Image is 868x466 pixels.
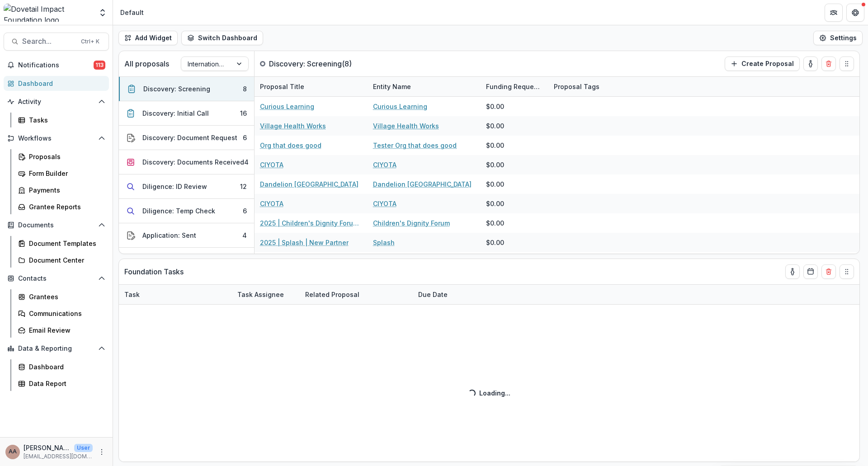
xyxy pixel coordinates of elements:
div: Ctrl + K [79,37,101,47]
div: 4 [244,157,249,167]
div: Payments [29,185,102,195]
p: [PERSON_NAME] [PERSON_NAME] [24,443,71,452]
button: Delete card [821,264,836,279]
div: $0.00 [486,141,504,150]
div: Funding Requested [481,77,548,96]
a: Dashboard [4,76,109,91]
a: CIYOTA [260,199,283,208]
p: User [74,444,93,452]
a: Dandelion [GEOGRAPHIC_DATA] [260,179,359,189]
div: 16 [240,108,247,118]
div: Proposal Title [255,77,368,96]
a: 2025 | Children's Dignity Forum | New Partner [260,218,362,228]
button: Open Activity [4,94,109,109]
div: Entity Name [368,82,416,91]
button: Drag [840,264,854,279]
button: Discovery: Documents Received4 [119,150,254,174]
span: Data & Reporting [18,345,94,353]
div: $0.00 [486,121,504,131]
span: Contacts [18,275,94,282]
a: CIYOTA [260,160,283,169]
button: Diligence: Temp Check6 [119,199,254,223]
button: Delete card [821,56,836,71]
button: Discovery: Initial Call16 [119,101,254,126]
div: $0.00 [486,199,504,208]
button: Settings [813,31,863,45]
div: Application: Sent [142,231,196,240]
div: Dashboard [29,362,102,372]
button: Open Contacts [4,271,109,286]
div: 12 [240,182,247,191]
div: $0.00 [486,179,504,189]
div: Tasks [29,115,102,125]
button: Open Data & Reporting [4,341,109,356]
a: Children's Dignity Forum [373,218,450,228]
a: Communications [14,306,109,321]
button: Discovery: Document Request6 [119,126,254,150]
div: Discovery: Documents Received [142,157,244,167]
div: 4 [242,231,247,240]
div: Data Report [29,379,102,388]
button: Diligence: ID Review12 [119,174,254,199]
a: Curious Learning [373,102,427,111]
a: Proposals [14,149,109,164]
div: Proposal Tags [548,82,605,91]
div: $0.00 [486,218,504,228]
a: Curious Learning [260,102,314,111]
a: Dandelion [GEOGRAPHIC_DATA] [373,179,472,189]
button: Add Widget [118,31,178,45]
div: 6 [243,206,247,216]
div: Entity Name [368,77,481,96]
div: 8 [243,84,247,94]
div: Proposal Tags [548,77,661,96]
div: Communications [29,309,102,318]
a: Village Health Works [260,121,326,131]
a: Org that does good [260,141,321,150]
button: Discovery: Screening8 [119,77,254,101]
span: Search... [22,37,75,46]
span: Workflows [18,135,94,142]
div: Document Center [29,255,102,265]
div: Email Review [29,325,102,335]
img: Dovetail Impact Foundation logo [4,4,93,22]
div: Grantees [29,292,102,301]
button: Drag [840,56,854,71]
a: Grantees [14,289,109,304]
button: toggle-assigned-to-me [803,56,818,71]
nav: breadcrumb [117,6,147,19]
button: More [96,447,107,457]
div: Grantee Reports [29,202,102,212]
div: Form Builder [29,169,102,178]
div: $0.00 [486,238,504,247]
a: Payments [14,183,109,198]
span: Documents [18,221,94,229]
a: Document Center [14,253,109,268]
a: Dashboard [14,359,109,374]
div: Document Templates [29,239,102,248]
div: Funding Requested [481,82,548,91]
span: Activity [18,98,94,106]
button: Open Documents [4,218,109,232]
button: Switch Dashboard [181,31,263,45]
a: Village Health Works [373,121,439,131]
div: Proposals [29,152,102,161]
button: Open entity switcher [96,4,109,22]
div: 6 [243,133,247,142]
span: Notifications [18,61,94,69]
button: Search... [4,33,109,51]
button: Application: Sent4 [119,223,254,248]
a: Email Review [14,323,109,338]
a: Data Report [14,376,109,391]
div: Discovery: Screening [143,84,210,94]
div: Diligence: ID Review [142,182,207,191]
button: toggle-assigned-to-me [785,264,800,279]
a: CIYOTA [373,199,396,208]
div: Proposal Title [255,82,310,91]
div: Amit Antony Alex [9,449,17,455]
a: CIYOTA [373,160,396,169]
button: Create Proposal [725,56,800,71]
